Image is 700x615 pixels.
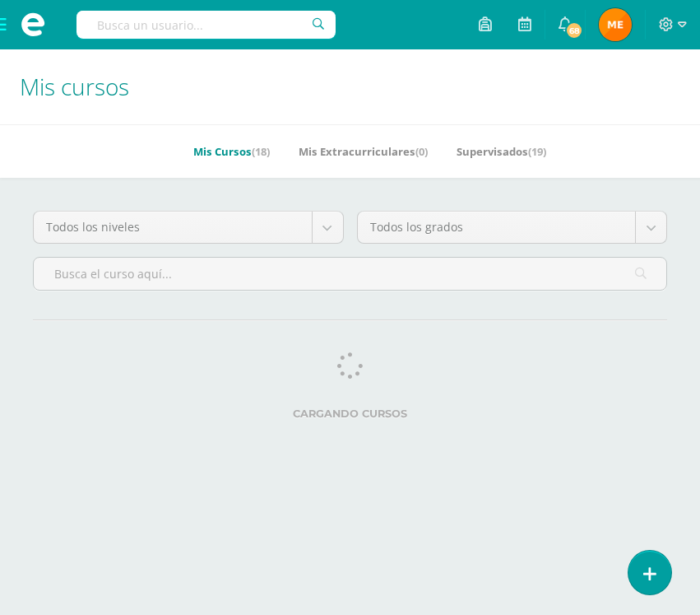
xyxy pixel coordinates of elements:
[299,138,428,165] a: Mis Extracurriculares(0)
[33,408,667,420] label: Cargando cursos
[193,138,270,165] a: Mis Cursos(18)
[415,144,428,159] span: (0)
[565,21,583,40] span: 68
[20,71,129,102] span: Mis cursos
[76,11,336,39] input: Busca un usuario...
[528,144,546,159] span: (19)
[358,212,667,243] a: Todos los grados
[599,8,632,41] img: 700be974b67557735c3dfbb131833c31.png
[252,144,270,159] span: (18)
[34,212,343,243] a: Todos los niveles
[46,212,299,243] span: Todos los niveles
[34,258,666,290] input: Busca el curso aquí...
[370,212,624,243] span: Todos los grados
[457,138,546,165] a: Supervisados(19)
